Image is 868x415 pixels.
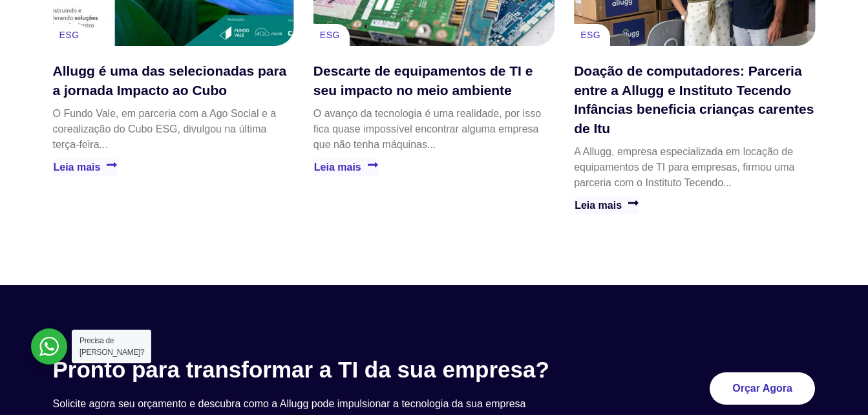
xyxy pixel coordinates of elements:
[79,336,144,357] span: Precisa de [PERSON_NAME]?
[803,353,868,415] div: Widget de chat
[574,197,639,214] a: Leia mais
[320,30,340,40] a: ESG
[53,356,609,383] h3: Pronto para transformar a TI da sua empresa?
[53,158,118,176] a: Leia mais
[732,383,792,394] span: Orçar Agora
[803,353,868,415] iframe: Chat Widget
[53,63,287,97] a: Allugg é uma das selecionadas para a jornada Impacto ao Cubo
[313,106,555,153] p: O avanço da tecnologia é uma realidade, por isso fica quase impossível encontrar alguma empresa q...
[59,30,79,40] a: ESG
[313,63,533,97] a: Descarte de equipamentos de TI e seu impacto no meio ambiente
[574,144,815,191] p: A Allugg, empresa especializada em locação de equipamentos de TI para empresas, firmou uma parcer...
[580,30,600,40] a: ESG
[53,396,609,412] p: Solicite agora seu orçamento e descubra como a Allugg pode impulsionar a tecnologia da sua empresa
[53,106,294,153] p: O Fundo Vale, em parceria com a Ago Social e a corealização do Cubo ESG, divulgou na última terça...
[710,372,815,405] a: Orçar Agora
[313,158,379,176] a: Leia mais
[574,63,814,135] a: Doação de computadores: Parceria entre a Allugg e Instituto Tecendo Infâncias beneficia crianças ...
